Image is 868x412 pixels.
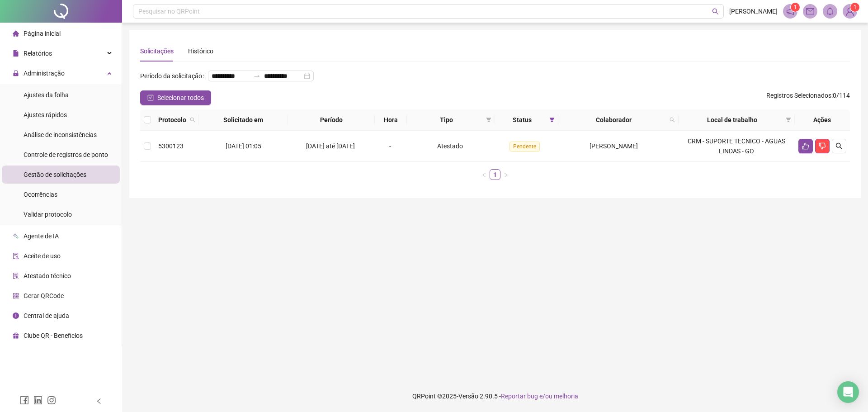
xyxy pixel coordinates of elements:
[253,72,260,80] span: to
[850,3,859,12] sup: Atualize o seu contato no menu Meus Dados
[24,292,64,299] span: Gerar QRCode
[24,91,69,99] span: Ajustes da folha
[549,117,555,123] span: filter
[682,115,782,125] span: Local de trabalho
[806,7,814,15] span: mail
[843,5,857,18] img: 88641
[13,50,19,57] span: file
[24,151,108,158] span: Controle de registros de ponto
[481,172,487,178] span: left
[188,46,213,56] div: Histórico
[835,142,843,150] span: search
[190,117,195,123] span: search
[96,398,102,404] span: left
[786,7,794,15] span: notification
[13,313,19,319] span: info-circle
[784,113,793,127] span: filter
[24,131,97,138] span: Análise de inconsistências
[854,4,857,10] span: 1
[766,92,831,99] span: Registros Selecionados
[670,117,675,123] span: search
[547,113,557,127] span: filter
[490,169,500,180] li: 1
[288,109,375,131] th: Período
[375,109,407,131] th: Hora
[499,115,546,125] span: Status
[24,30,61,37] span: Página inicial
[24,111,67,118] span: Ajustes rápidos
[389,142,391,150] span: -
[33,396,42,405] span: linkedin
[679,131,795,162] td: CRM - SUPORTE TECNICO - AGUAS LINDAS - GO
[13,332,19,339] span: gift
[500,169,511,180] li: Próxima página
[24,171,86,178] span: Gestão de solicitações
[458,393,478,400] span: Versão
[24,50,52,57] span: Relatórios
[837,381,859,403] div: Open Intercom Messenger
[479,169,490,180] button: left
[24,232,59,240] span: Agente de IA
[157,93,204,103] span: Selecionar todos
[786,117,791,123] span: filter
[503,172,509,178] span: right
[509,142,540,152] span: Pendente
[140,69,208,83] label: Período da solicitação
[147,95,154,101] span: check-square
[484,113,493,127] span: filter
[562,115,666,125] span: Colaborador
[13,30,19,37] span: home
[199,109,288,131] th: Solicitado em
[226,142,261,150] span: [DATE] 01:05
[306,142,355,150] span: [DATE] até [DATE]
[24,191,57,198] span: Ocorrências
[826,7,834,15] span: bell
[500,169,511,180] button: right
[188,113,197,127] span: search
[437,142,463,150] span: Atestado
[158,115,186,125] span: Protocolo
[24,272,71,279] span: Atestado técnico
[410,115,482,125] span: Tipo
[819,142,826,150] span: dislike
[47,396,56,405] span: instagram
[479,169,490,180] li: Página anterior
[24,332,83,339] span: Clube QR - Beneficios
[802,142,809,150] span: like
[20,396,29,405] span: facebook
[24,211,72,218] span: Validar protocolo
[766,90,850,105] span: : 0 / 114
[490,170,500,180] a: 1
[798,115,846,125] div: Ações
[13,70,19,76] span: lock
[486,117,491,123] span: filter
[24,70,65,77] span: Administração
[13,293,19,299] span: qrcode
[590,142,638,150] span: [PERSON_NAME]
[729,6,778,16] span: [PERSON_NAME]
[24,312,69,319] span: Central de ajuda
[140,46,174,56] div: Solicitações
[791,3,800,12] sup: 1
[501,393,578,400] span: Reportar bug e/ou melhoria
[668,113,677,127] span: search
[140,90,211,105] button: Selecionar todos
[122,380,868,412] footer: QRPoint © 2025 - 2.90.5 -
[24,252,61,260] span: Aceite de uso
[158,142,184,150] span: 5300123
[13,253,19,259] span: audit
[253,72,260,80] span: swap-right
[712,8,719,15] span: search
[794,4,797,10] span: 1
[13,273,19,279] span: solution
